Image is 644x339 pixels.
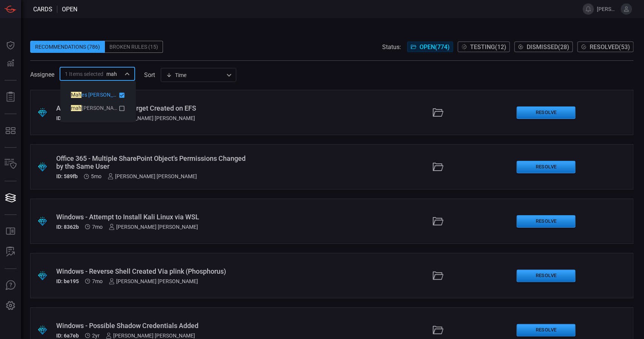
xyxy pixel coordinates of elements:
button: Close [122,69,132,79]
button: Ask Us A Question [2,276,20,294]
h5: ID: 7bbcf [56,115,77,121]
li: mahesh pamulapati [65,102,131,115]
h5: ID: 589fb [56,173,78,179]
button: ALERT ANALYSIS [2,243,20,261]
button: Inventory [2,155,20,173]
button: Resolve [516,215,575,228]
button: Detections [2,54,20,72]
span: mah [71,105,81,111]
div: [PERSON_NAME] [PERSON_NAME] [109,278,198,284]
button: Resolved(53) [577,42,633,52]
button: Dismissed(28) [514,42,573,52]
button: Testing(12) [458,42,510,52]
li: Mahes MK Kumar [65,88,131,102]
span: Resolved ( 53 ) [590,43,630,51]
span: Jan 24, 2024 7:20 PM [92,333,100,339]
h5: ID: 6a7eb [56,333,79,339]
button: Open(774) [407,42,453,52]
span: open [62,6,77,13]
div: Time [166,71,224,79]
button: Rule Catalog [2,222,20,240]
span: Dismissed ( 28 ) [527,43,569,51]
div: [PERSON_NAME] [PERSON_NAME] [109,224,198,230]
button: Dashboard [2,36,20,54]
button: Resolve [516,106,575,119]
div: Recommendations (786) [30,41,105,53]
span: Apr 01, 2025 3:12 PM [91,173,101,179]
span: es [PERSON_NAME] [81,92,129,98]
span: Status: [382,43,401,51]
button: Cards [2,189,20,207]
span: Jan 21, 2025 2:12 PM [92,278,103,284]
span: Feb 10, 2025 9:17 PM [92,224,103,230]
span: 1 Items selected [65,70,103,78]
button: Resolve [516,324,575,336]
div: Office 365 - Multiple SharePoint Object's Permissions Changed by the Same User [56,154,251,170]
button: Resolve [516,161,575,173]
h5: ID: be195 [56,278,79,284]
label: sort [144,71,155,79]
div: Windows - Attempt to Install Kali Linux via WSL [56,213,251,221]
div: Broken Rules (15) [105,41,163,53]
span: Assignee [30,71,54,78]
span: [PERSON_NAME] [81,105,123,111]
h5: ID: 8362b [56,224,79,230]
button: MITRE - Detection Posture [2,122,20,140]
span: [PERSON_NAME].sarkar [597,6,618,12]
div: Windows - Reverse Shell Created Via plink (Phosphorus) [56,267,251,275]
div: [PERSON_NAME] [PERSON_NAME] [108,173,197,179]
button: Preferences [2,297,20,315]
button: Resolve [516,270,575,282]
span: Testing ( 12 ) [470,43,506,51]
span: Cards [33,6,52,13]
div: Windows - Possible Shadow Credentials Added [56,322,251,330]
button: Reports [2,88,20,106]
div: [PERSON_NAME] [PERSON_NAME] [106,333,195,339]
span: Open ( 774 ) [420,43,450,51]
div: AWS - A File or a Mount Target Created on EFS [56,104,251,112]
div: [PERSON_NAME] [PERSON_NAME] [106,115,195,121]
span: Mah [71,92,81,98]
